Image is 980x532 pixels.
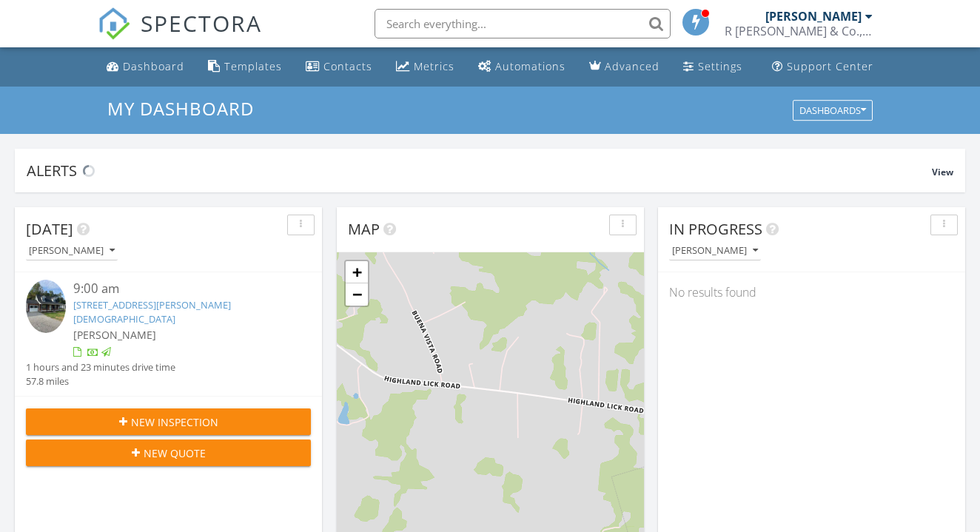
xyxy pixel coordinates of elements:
span: View [932,166,953,178]
img: 9359389%2Fcover_photos%2FK0CHECZ3h1fqcj7sLg7P%2Fsmall.9359389-1756387914984 [26,280,66,333]
div: Automations [495,59,565,73]
div: Advanced [605,59,660,73]
button: [PERSON_NAME] [669,241,761,261]
button: New Inspection [26,408,311,435]
span: New Inspection [131,414,218,430]
a: Templates [202,53,288,81]
img: The Best Home Inspection Software - Spectora [98,7,130,40]
a: Automations (Basic) [472,53,571,81]
a: Contacts [300,53,378,81]
span: [DATE] [26,219,73,239]
div: 9:00 am [73,280,287,298]
div: [PERSON_NAME] [29,246,115,256]
span: In Progress [669,219,762,239]
a: Zoom out [346,283,368,306]
div: Contacts [323,59,372,73]
a: 9:00 am [STREET_ADDRESS][PERSON_NAME][DEMOGRAPHIC_DATA] [PERSON_NAME] 1 hours and 23 minutes driv... [26,280,311,388]
a: Zoom in [346,261,368,283]
span: [PERSON_NAME] [73,328,156,342]
div: Metrics [414,59,454,73]
button: New Quote [26,440,311,466]
div: Dashboard [123,59,184,73]
a: Dashboard [101,53,190,81]
div: R Miller & Co., LLC [725,24,873,38]
div: Dashboards [799,105,866,115]
div: Support Center [787,59,873,73]
a: Support Center [766,53,879,81]
span: SPECTORA [141,7,262,38]
input: Search everything... [375,9,671,38]
button: [PERSON_NAME] [26,241,118,261]
div: 1 hours and 23 minutes drive time [26,360,175,374]
button: Dashboards [793,100,873,121]
a: SPECTORA [98,20,262,51]
a: Settings [677,53,748,81]
span: My Dashboard [107,96,254,121]
div: No results found [658,272,965,312]
div: 57.8 miles [26,374,175,388]
a: Metrics [390,53,460,81]
div: Alerts [27,161,932,181]
span: Map [348,219,380,239]
div: Templates [224,59,282,73]
a: [STREET_ADDRESS][PERSON_NAME][DEMOGRAPHIC_DATA] [73,298,231,326]
div: Settings [698,59,742,73]
a: Advanced [583,53,665,81]
span: New Quote [144,445,206,461]
div: [PERSON_NAME] [765,9,862,24]
div: [PERSON_NAME] [672,246,758,256]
